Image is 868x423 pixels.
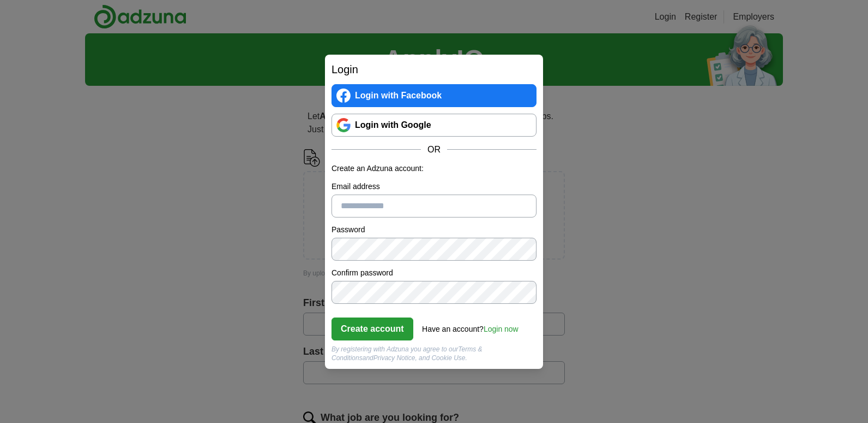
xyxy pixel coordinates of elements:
label: Email address [331,181,537,192]
div: Have an account? [422,317,519,335]
a: Login with Google [331,114,537,137]
a: Privacy Notice [373,354,415,362]
div: By registering with Adzuna you agree to our and , and Cookie Use. [331,345,537,362]
label: Password [331,224,537,236]
span: OR [421,143,447,156]
label: Confirm password [331,267,537,279]
a: Login with Facebook [331,84,537,107]
h2: Login [331,61,537,78]
a: Login now [484,325,519,333]
a: Terms & Conditions [331,345,483,362]
button: Create account [331,318,413,340]
p: Create an Adzuna account: [331,163,537,174]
